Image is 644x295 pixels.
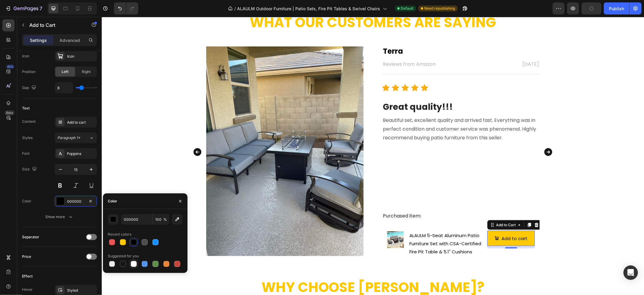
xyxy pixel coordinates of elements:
[67,151,95,157] div: Poppins
[442,130,451,140] button: Carousel Next Arrow
[5,110,14,115] div: Beta
[22,165,38,173] div: Size
[235,5,236,12] span: /
[90,262,452,280] h2: WHY CHOOSE [PERSON_NAME]?
[163,217,167,222] span: %
[55,82,73,93] input: Auto
[401,6,414,11] span: Default
[22,234,39,240] div: Separator
[22,69,36,75] div: Position
[22,84,37,92] div: Gap
[281,99,437,125] p: Beautiful set, excellent quality and arrived fast. Everything was in perfect condition and custom...
[22,119,36,124] div: Content
[22,135,33,141] div: Styles
[281,84,351,96] strong: Great quality!!!
[114,2,138,14] div: Undo/Redo
[22,53,29,59] div: Icon
[29,21,81,29] p: Add to Cart
[46,214,74,220] div: Show more
[609,5,624,12] div: Publish
[393,205,415,211] div: Add to Cart
[108,253,139,259] div: Suggested for you
[59,37,80,43] p: Advanced
[121,214,152,225] input: Eg: FFFFFF
[102,17,644,295] iframe: Design area
[82,69,91,75] span: Right
[67,199,85,204] div: 000000
[62,69,69,75] span: Left
[22,151,30,156] div: Font
[365,43,437,52] p: [DATE]
[22,274,33,279] div: Effect
[386,214,433,229] button: Add to cart
[281,29,301,39] strong: Terra
[108,198,117,204] div: Color
[22,287,33,292] div: Hover
[6,64,14,69] div: 450
[281,43,354,52] p: Reviews from Amazon
[108,232,131,237] div: Recent colors
[30,37,47,43] p: Settings
[400,217,426,226] div: Add to cart
[281,195,437,204] p: Purchased item:
[604,2,629,14] button: Publish
[237,5,380,12] span: ALAULM Outdoor Furniture | Patio Sets, Fire Pit Tables & Swivel Chairs
[22,198,31,204] div: Color
[425,6,455,11] span: Need republishing
[22,254,31,259] div: Price
[91,130,101,140] button: Carousel Back Arrow
[22,211,97,222] button: Show more
[67,54,95,59] div: Icon
[57,135,80,141] span: Paragraph 1*
[40,5,42,12] p: 7
[104,30,262,239] img: Alt Image
[2,2,45,14] button: 7
[55,132,97,143] button: Paragraph 1*
[623,265,638,280] div: Open Intercom Messenger
[22,106,30,111] div: Text
[67,120,95,125] div: Add to cart
[67,288,95,293] div: Styled
[307,214,381,239] h2: ALAULM 5-Seat Aluminum Patio Furniture Set with CSA-Certified Fire Pit Table & 5.1" Cushions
